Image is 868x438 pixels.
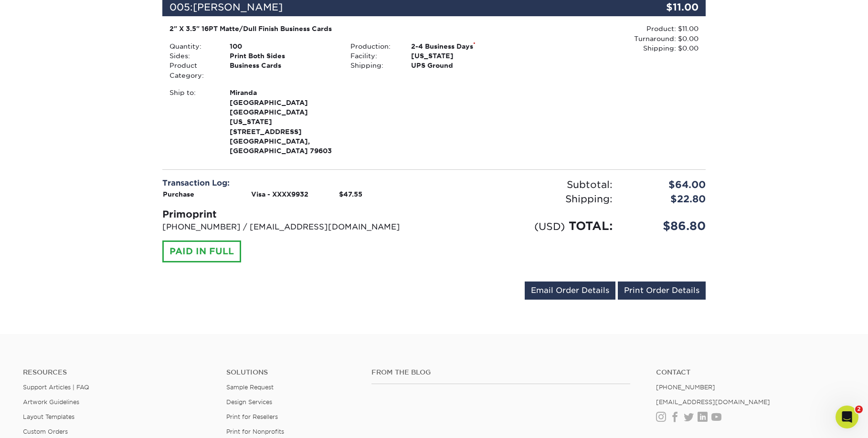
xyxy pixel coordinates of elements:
a: Support Articles | FAQ [23,384,89,391]
h4: Resources [23,368,212,376]
span: Miranda [GEOGRAPHIC_DATA] [230,88,336,107]
span: TOTAL: [569,219,613,233]
h4: Solutions [226,368,357,376]
div: Facility: [343,51,403,61]
strong: [GEOGRAPHIC_DATA], [GEOGRAPHIC_DATA] 79603 [230,88,336,155]
a: Print for Nonprofits [226,428,284,435]
div: $86.80 [620,218,713,235]
div: Transaction Log: [162,177,427,189]
span: [GEOGRAPHIC_DATA][US_STATE] [230,107,336,127]
a: Sample Request [226,384,274,391]
small: (USD) [534,220,565,232]
div: Shipping: [343,61,403,70]
div: 2" X 3.5" 16PT Matte/Dull Finish Business Cards [169,24,518,33]
a: Print Order Details [618,282,706,300]
span: [PERSON_NAME] [193,1,283,13]
div: 100 [222,42,343,51]
div: UPS Ground [404,61,525,70]
span: [STREET_ADDRESS] [230,127,336,136]
strong: Visa - XXXX9932 [251,190,308,198]
div: Ship to: [162,88,222,156]
a: Artwork Guidelines [23,398,79,406]
div: $22.80 [620,192,713,206]
div: Quantity: [162,42,222,51]
div: Shipping: [434,192,620,206]
div: Product: $11.00 Turnaround: $0.00 Shipping: $0.00 [525,24,699,53]
div: $64.00 [620,177,713,192]
p: [PHONE_NUMBER] / [EMAIL_ADDRESS][DOMAIN_NAME] [162,221,427,233]
div: Production: [343,42,403,51]
div: [US_STATE] [404,51,525,61]
a: Contact [656,368,845,376]
strong: Purchase [163,190,194,198]
div: Business Cards [222,61,343,80]
div: Print Both Sides [222,51,343,61]
span: 2 [855,406,863,413]
a: [PHONE_NUMBER] [656,384,715,391]
div: Primoprint [162,207,427,221]
a: Email Order Details [525,282,615,300]
div: PAID IN FULL [162,240,241,262]
div: Subtotal: [434,177,620,192]
a: Print for Resellers [226,413,278,420]
div: 2-4 Business Days [404,42,525,51]
strong: $47.55 [339,190,362,198]
div: Product Category: [162,61,222,80]
h4: From the Blog [371,368,630,376]
iframe: Intercom live chat [836,406,858,428]
a: Design Services [226,398,272,406]
div: Sides: [162,51,222,61]
a: [EMAIL_ADDRESS][DOMAIN_NAME] [656,398,770,406]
